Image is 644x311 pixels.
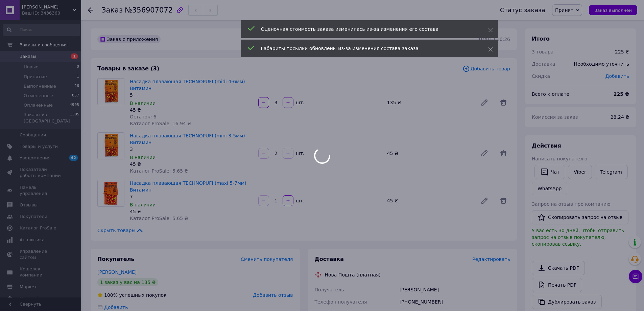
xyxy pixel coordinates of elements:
span: Комиссия за заказ [532,114,578,120]
div: шт. [294,150,305,157]
span: Получатель [315,287,344,292]
span: Добавить [104,305,128,310]
div: 45 ₴ [130,107,253,113]
b: 225 ₴ [614,91,629,97]
div: 5 [130,92,253,98]
span: Аналитика [20,237,45,243]
span: Каталог ProSale [20,225,56,231]
span: Запрос на отзыв про компанию [532,201,611,207]
span: Заказ выполнен [594,8,632,13]
span: Новые [24,64,39,70]
span: Заказ [101,6,123,14]
span: Итого [532,36,550,42]
div: Заказ с приложения [97,35,161,43]
span: Заказы [20,53,36,60]
span: Уведомления [20,155,50,161]
span: Добавить отзыв [253,292,293,298]
div: Статус заказа [500,7,545,14]
span: Панель управления [20,184,63,197]
span: Показатели работы компании [20,166,63,179]
div: [PHONE_NUMBER] [398,296,511,308]
div: [PERSON_NAME] [398,284,511,296]
span: Покупатели [20,214,47,220]
span: 1 [77,74,79,80]
a: Редактировать [478,96,491,109]
button: Заказ выполнен [589,5,637,15]
span: 28.24 ₴ [611,114,629,120]
div: Ваш ID: 3436360 [22,10,81,16]
a: Насадка плавающая TECHNOPUFI (midi 4-6мм) Витамин [130,79,245,91]
span: Сменить покупателя [241,257,293,262]
a: Насадка плавающая TECHNOPUFI (mini 3-5мм) Витамин [130,133,245,145]
div: шт. [294,99,305,106]
span: Остаток: 6 [130,114,157,119]
span: Отзывы [20,202,38,208]
a: Скачать PDF [532,261,585,275]
div: 45 ₴ [384,196,475,205]
span: 4995 [70,102,79,108]
div: Габариты посылки обновлены из-за изменения состава заказа [261,45,471,52]
span: Маркет [20,284,37,290]
span: Каталог ProSale: 5.65 ₴ [130,216,188,221]
a: Редактировать [478,147,491,160]
span: Товары и услуги [20,143,58,150]
a: [PERSON_NAME] [97,269,137,275]
span: Редактировать [472,257,510,262]
span: В наличии [130,202,156,207]
span: Покупатель [97,256,134,262]
span: Управление сайтом [20,248,63,261]
div: 45 ₴ [130,208,253,215]
span: Оплаченные [24,102,53,108]
span: Отмененные [24,93,53,99]
div: 1 заказ у вас на 135 ₴ [97,278,158,286]
div: шт. [294,197,305,204]
a: WhatsApp [532,182,567,195]
span: Удалить [497,96,510,109]
img: Насадка плавающая TECHNOPUFI (mini 3-5мм) Витамин [101,133,121,159]
span: В наличии [130,101,156,106]
span: Каталог ProSale: 16.94 ₴ [130,121,191,126]
input: Поиск [3,24,80,36]
a: Насадка плавающая TECHNOPUFI (maxi 5-7мм) Витамин [130,180,246,193]
button: Скопировать запрос на отзыв [532,210,628,224]
span: Сообщения [20,132,46,138]
div: 225 ₴ [615,48,629,55]
button: Чат с покупателем [629,270,642,283]
span: Настройки [20,295,44,302]
span: Скрыть товары [97,227,144,234]
span: Принятые [24,74,47,80]
span: 42 [69,155,78,161]
span: Выполненные [24,83,56,89]
a: Редактировать [478,194,491,207]
span: Скидка [532,73,550,79]
a: Telegram [595,165,628,179]
div: Нова Пошта (платная) [323,271,382,278]
span: У вас есть 30 дней, чтобы отправить запрос на отзыв покупателю, скопировав ссылку. [532,228,624,247]
span: №356907072 [125,6,173,14]
span: 1305 [70,112,79,124]
div: 45 ₴ [384,149,475,158]
div: Вернуться назад [88,7,93,14]
div: 45 ₴ [130,161,253,168]
span: Доставка [532,61,555,67]
div: Оценочная стоимость заказа изменилась из-за изменения его состава [261,26,471,32]
span: Заказы из [GEOGRAPHIC_DATA] [24,112,70,124]
span: Добавить товар [462,65,510,72]
span: В наличии [130,155,156,160]
span: Написать покупателю [532,156,587,161]
a: Печать PDF [532,278,582,292]
img: Насадка плавающая TECHNOPUFI (maxi 5-7мм) Витамин [101,180,121,206]
span: Принят [555,7,573,13]
span: Всего к оплате [532,91,569,97]
span: Доставка [315,256,344,262]
span: 857 [72,93,79,99]
div: 3 [130,146,253,153]
span: Действия [532,142,561,149]
span: 100% [104,292,118,298]
span: Телефон получателя [315,299,367,305]
div: успешных покупок [97,292,167,298]
span: Удалить [497,194,510,207]
span: ФОП ШЕВЧЕНКО ГЕННАДІЙ ОЛЕКСАНДРОВИЧ [22,4,73,10]
img: Насадка плавающая TECHNOPUFI (midi 4-6мм) Витамин [101,79,121,105]
span: 26 [74,83,79,89]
